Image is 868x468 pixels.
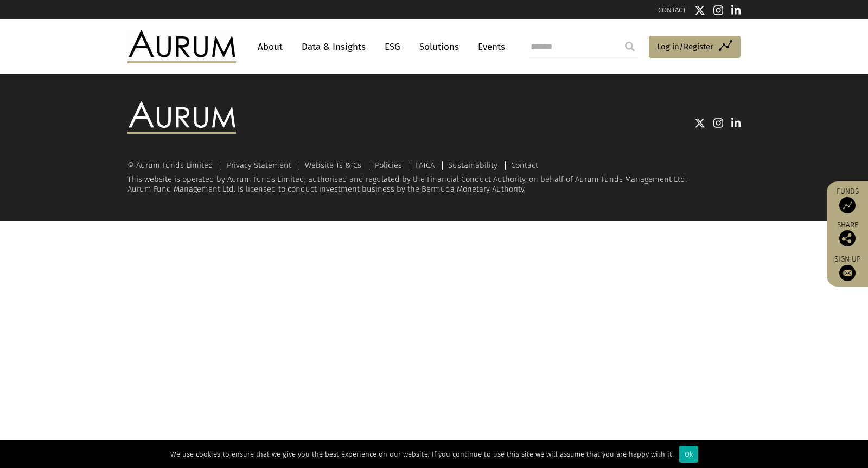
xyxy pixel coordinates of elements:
[127,101,236,134] img: Aurum Logo
[713,118,723,128] img: Instagram icon
[839,197,856,213] img: Access Funds
[619,36,641,57] input: Submit
[473,37,505,57] a: Events
[657,40,713,53] span: Log in/Register
[731,118,741,128] img: Linkedin icon
[414,37,464,57] a: Solutions
[832,187,863,213] a: Funds
[416,160,435,170] a: FATCA
[694,118,705,128] img: Twitter icon
[227,160,291,170] a: Privacy Statement
[305,160,361,170] a: Website Ts & Cs
[649,36,741,58] a: Log in/Register
[511,160,538,170] a: Contact
[296,37,371,57] a: Data & Insights
[713,5,723,16] img: Instagram icon
[379,37,406,57] a: ESG
[127,161,741,194] div: This website is operated by Aurum Funds Limited, authorised and regulated by the Financial Conduc...
[448,160,497,170] a: Sustainability
[375,160,402,170] a: Policies
[694,5,705,16] img: Twitter icon
[127,161,219,170] div: © Aurum Funds Limited
[127,30,236,63] img: Aurum
[252,37,288,57] a: About
[658,6,686,14] a: CONTACT
[731,5,741,16] img: Linkedin icon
